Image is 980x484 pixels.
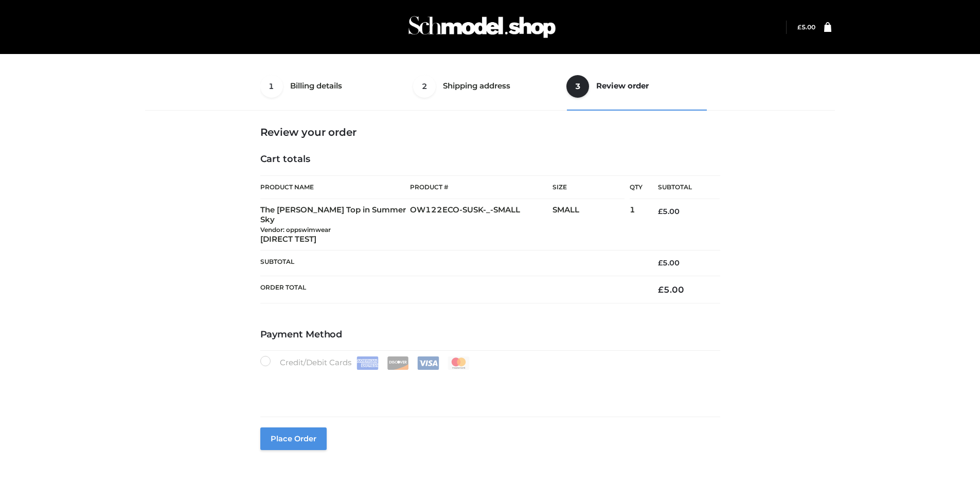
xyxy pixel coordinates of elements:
span: £ [658,207,663,216]
th: Size [553,176,625,199]
bdi: 5.00 [797,23,815,31]
td: The [PERSON_NAME] Top in Summer Sky [DIRECT TEST] [260,199,411,250]
img: Visa [417,356,439,370]
a: £5.00 [797,23,815,31]
span: £ [658,284,664,295]
img: Discover [387,356,409,370]
small: Vendor: oppswimwear [260,226,331,234]
th: Product # [410,175,553,199]
img: Mastercard [448,356,470,370]
label: Credit/Debit Cards [260,356,471,370]
h4: Payment Method [260,329,720,340]
h4: Cart totals [260,154,720,165]
button: Place order [260,427,327,450]
img: Schmodel Admin 964 [405,7,559,47]
th: Subtotal [260,250,643,276]
td: 1 [630,199,643,250]
th: Subtotal [643,176,720,199]
iframe: Secure payment input frame [258,368,718,405]
td: SMALL [553,199,630,250]
img: Amex [357,356,379,370]
bdi: 5.00 [658,258,680,267]
th: Product Name [260,175,411,199]
h3: Review your order [260,126,720,138]
span: £ [658,258,663,267]
span: £ [797,23,801,31]
th: Order Total [260,276,643,303]
th: Qty [630,175,643,199]
bdi: 5.00 [658,284,684,295]
bdi: 5.00 [658,207,680,216]
td: OW122ECO-SUSK-_-SMALL [410,199,553,250]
